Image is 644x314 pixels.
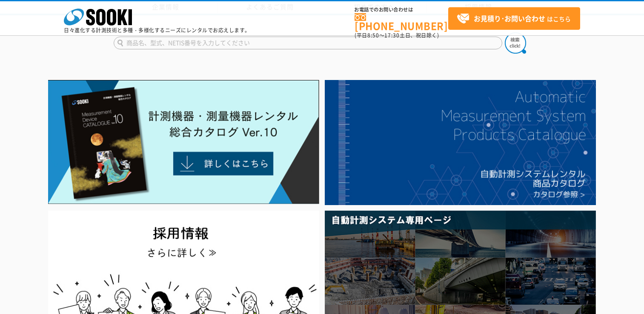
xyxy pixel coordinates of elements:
span: お電話でのお問い合わせは [355,7,448,12]
a: お見積り･お問い合わせはこちら [448,7,580,30]
span: はこちら [457,12,571,25]
img: 自動計測システムカタログ [325,80,596,205]
strong: お見積り･お問い合わせ [474,13,545,23]
img: Catalog Ver10 [48,80,319,204]
img: btn_search.png [505,32,526,54]
a: [PHONE_NUMBER] [355,13,448,31]
span: (平日 ～ 土日、祝日除く) [355,31,439,39]
p: 日々進化する計測技術と多種・多様化するニーズにレンタルでお応えします。 [64,28,250,33]
span: 8:50 [367,31,379,39]
span: 17:30 [384,31,400,39]
input: 商品名、型式、NETIS番号を入力してください [114,37,502,49]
